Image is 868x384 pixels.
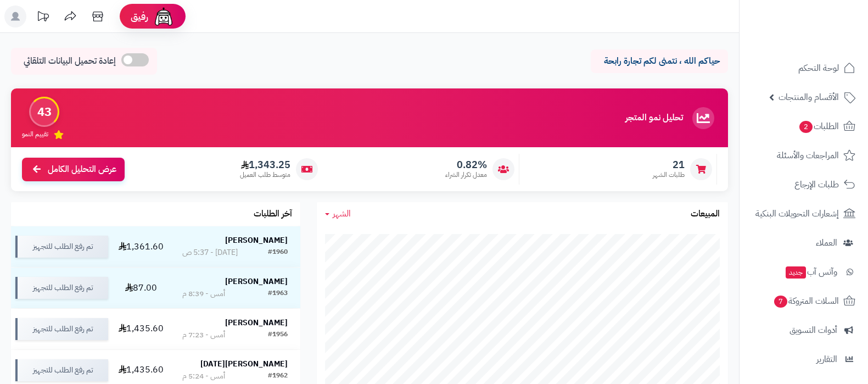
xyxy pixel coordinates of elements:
div: #1962 [268,371,288,382]
img: ai-face.png [153,5,175,27]
span: السلات المتروكة [773,293,839,309]
span: العملاء [816,235,837,251]
a: الطلبات2 [746,113,861,140]
span: طلبات الشهر [653,170,685,180]
td: 1,361.60 [113,226,169,267]
div: أمس - 7:23 م [182,330,225,341]
strong: [PERSON_NAME] [225,276,288,287]
span: أدوات التسويق [789,322,837,338]
span: 21 [653,159,685,171]
span: معدل تكرار الشراء [445,170,487,180]
strong: [PERSON_NAME][DATE] [200,358,288,370]
strong: [PERSON_NAME] [225,317,288,329]
span: الطلبات [798,119,839,134]
a: وآتس آبجديد [746,259,861,285]
span: طلبات الإرجاع [794,177,839,192]
div: أمس - 8:39 م [182,288,225,299]
a: إشعارات التحويلات البنكية [746,201,861,227]
h3: المبيعات [691,209,720,219]
span: المراجعات والأسئلة [777,148,839,163]
span: عرض التحليل الكامل [48,163,116,176]
a: أدوات التسويق [746,317,861,343]
td: 1,435.60 [113,309,169,349]
a: العملاء [746,230,861,256]
div: #1956 [268,330,288,341]
div: أمس - 5:24 م [182,371,225,382]
span: متوسط طلب العميل [240,170,290,180]
div: [DATE] - 5:37 ص [182,247,238,258]
h3: آخر الطلبات [254,209,292,219]
span: 1,343.25 [240,159,290,171]
a: تحديثات المنصة [29,5,57,30]
span: 2 [799,121,813,133]
span: وآتس آب [785,264,837,280]
div: تم رفع الطلب للتجهيز [15,359,108,381]
p: حياكم الله ، نتمنى لكم تجارة رابحة [599,55,720,68]
a: الشهر [325,208,351,220]
span: 0.82% [445,159,487,171]
div: #1960 [268,247,288,258]
h3: تحليل نمو المتجر [625,113,683,123]
td: 87.00 [113,268,169,308]
span: 7 [774,296,787,308]
a: التقارير [746,346,861,372]
span: لوحة التحكم [798,60,839,76]
div: #1963 [268,288,288,299]
a: المراجعات والأسئلة [746,142,861,169]
a: السلات المتروكة7 [746,288,861,314]
span: رفيق [131,10,148,23]
span: إشعارات التحويلات البنكية [755,206,839,221]
a: لوحة التحكم [746,55,861,81]
span: التقارير [816,352,837,367]
div: تم رفع الطلب للتجهيز [15,277,108,299]
span: الأقسام والمنتجات [779,90,839,105]
div: تم رفع الطلب للتجهيز [15,318,108,340]
strong: [PERSON_NAME] [225,235,288,246]
div: تم رفع الطلب للتجهيز [15,236,108,258]
span: إعادة تحميل البيانات التلقائي [24,55,116,68]
span: جديد [786,266,806,279]
a: عرض التحليل الكامل [22,158,125,181]
span: تقييم النمو [22,130,48,139]
span: الشهر [333,207,351,220]
a: طلبات الإرجاع [746,171,861,198]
